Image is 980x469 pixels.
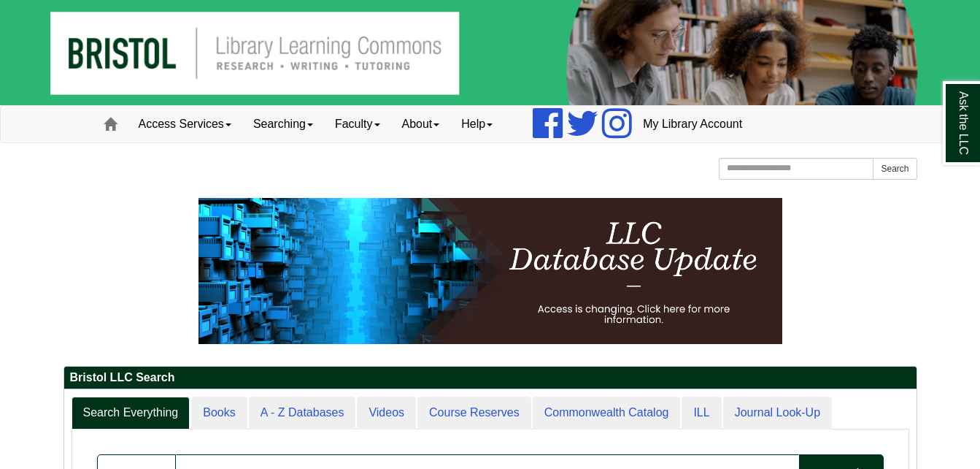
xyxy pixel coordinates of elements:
a: Course Reserves [417,397,531,430]
a: Videos [357,397,416,430]
a: A - Z Databases [249,397,356,430]
h2: Bristol LLC Search [64,367,917,389]
a: About [391,106,451,142]
a: Commonwealth Catalog [533,397,681,430]
a: Searching [242,106,324,142]
a: Help [450,106,503,142]
a: Books [191,397,247,430]
button: Search [873,158,917,180]
a: My Library Account [632,106,753,142]
img: HTML tutorial [198,198,782,344]
a: Journal Look-Up [723,397,832,430]
a: ILL [682,397,721,430]
a: Search Everything [72,397,190,430]
a: Faculty [324,106,391,142]
a: Access Services [128,106,242,142]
